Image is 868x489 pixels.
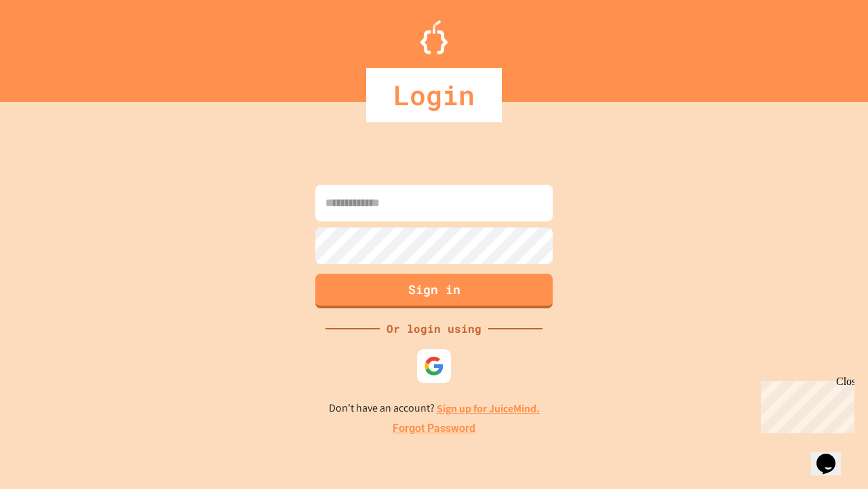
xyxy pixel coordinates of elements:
a: Sign up for JuiceMind. [437,401,540,416]
iframe: chat widget [811,435,854,475]
div: Or login using [380,321,488,337]
p: Don't have an account? [329,400,540,417]
div: Chat with us now!Close [5,5,94,86]
iframe: chat widget [755,376,854,433]
a: Forgot Password [393,420,475,437]
div: Login [366,68,502,122]
button: Sign in [315,274,553,308]
img: Logo.svg [420,20,448,54]
img: google-icon.svg [424,356,444,376]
